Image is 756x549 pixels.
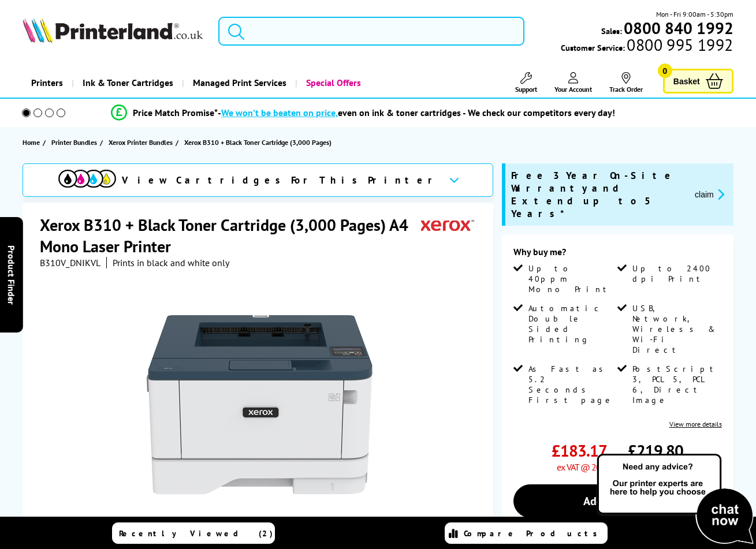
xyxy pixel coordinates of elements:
[663,69,733,94] a: Basket 0
[632,303,720,355] span: USB, Network, Wireless & Wi-Fi Direct
[221,107,338,118] span: We won’t be beaten on price,
[673,73,700,89] span: Basket
[6,103,720,123] li: modal_Promise
[656,9,733,20] span: Mon - Fri 9:00am - 5:30pm
[133,107,218,118] span: Price Match Promise*
[658,64,672,78] span: 0
[23,17,203,43] img: Printerland Logo
[182,68,295,98] a: Managed Print Services
[557,461,607,473] span: ex VAT @ 20%
[23,68,72,98] a: Printers
[109,136,173,148] span: Xerox Printer Bundles
[594,452,756,547] img: Open Live Chat window
[554,72,592,94] a: Your Account
[511,169,686,220] span: Free 3 Year On-Site Warranty and Extend up to 5 Years*
[23,136,43,148] a: Home
[528,364,616,405] span: As Fast as 5.2 Seconds First page
[109,136,176,148] a: Xerox Printer Bundles
[528,263,616,294] span: Up to 40ppm Mono Print
[113,257,229,268] i: Prints in black and white only
[58,170,116,188] img: cmyk-icon.svg
[513,484,722,518] a: Add to Basket
[625,39,733,50] span: 0800 995 1992
[513,246,722,263] div: Why buy me?
[561,39,733,53] span: Customer Service:
[83,68,173,98] span: Ink & Toner Cartridges
[51,136,97,148] span: Printer Bundles
[515,72,537,94] a: Support
[601,25,622,36] span: Sales:
[51,136,100,148] a: Printer Bundles
[40,257,100,268] span: B310V_DNIKVL
[609,72,643,94] a: Track Order
[122,174,440,186] span: View Cartridges For This Printer
[464,528,604,539] span: Compare Products
[669,420,722,428] a: View more details
[624,17,733,39] b: 0800 840 1992
[628,440,683,461] span: £219.80
[184,138,332,147] span: Xerox B310 + Black Toner Cartridge (3,000 Pages)
[632,364,720,405] span: PostScript 3, PCL 5, PCL 6, Direct Image
[445,522,608,544] a: Compare Products
[23,17,204,45] a: Printerland Logo
[6,245,17,304] span: Product Finder
[23,136,40,148] span: Home
[632,263,720,284] span: Up to 2400 dpi Print
[146,292,373,518] img: Xerox B310 + Black Toner Cartridge (3,000 Pages)
[119,528,273,539] span: Recently Viewed (2)
[691,188,728,201] button: promo-description
[528,303,616,345] span: Automatic Double Sided Printing
[622,23,733,33] a: 0800 840 1992
[40,214,420,257] h1: Xerox B310 + Black Toner Cartridge (3,000 Pages) A4 Mono Laser Printer
[421,214,474,236] img: Xerox
[72,68,182,98] a: Ink & Toner Cartridges
[112,522,275,544] a: Recently Viewed (2)
[554,85,592,94] span: Your Account
[515,85,537,94] span: Support
[552,440,607,461] span: £183.17
[218,107,615,118] div: - even on ink & toner cartridges - We check our competitors every day!
[295,68,370,98] a: Special Offers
